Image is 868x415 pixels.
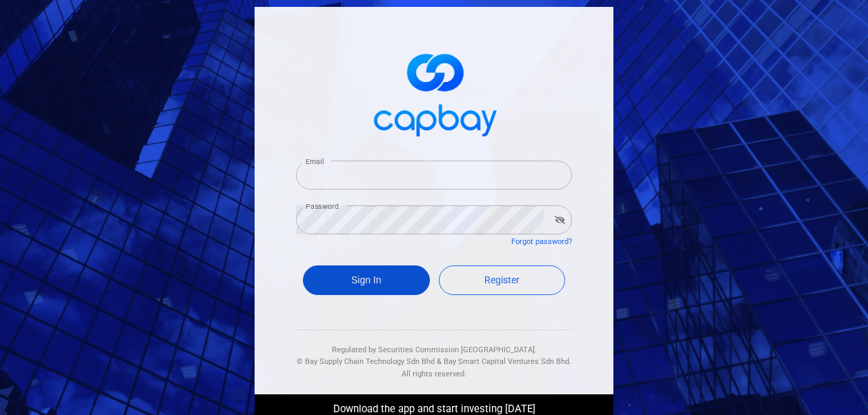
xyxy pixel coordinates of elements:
label: Email [306,156,324,167]
img: logo [365,41,503,144]
a: Register [439,265,566,295]
span: © Bay Supply Chain Technology Sdn Bhd [297,357,435,366]
span: Bay Smart Capital Ventures Sdn Bhd. [444,357,571,366]
a: Forgot password? [511,237,572,246]
label: Password [306,201,339,212]
div: Regulated by Securities Commission [GEOGRAPHIC_DATA]. & All rights reserved. [296,330,572,381]
span: Register [484,274,520,285]
button: Sign In [303,265,430,295]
